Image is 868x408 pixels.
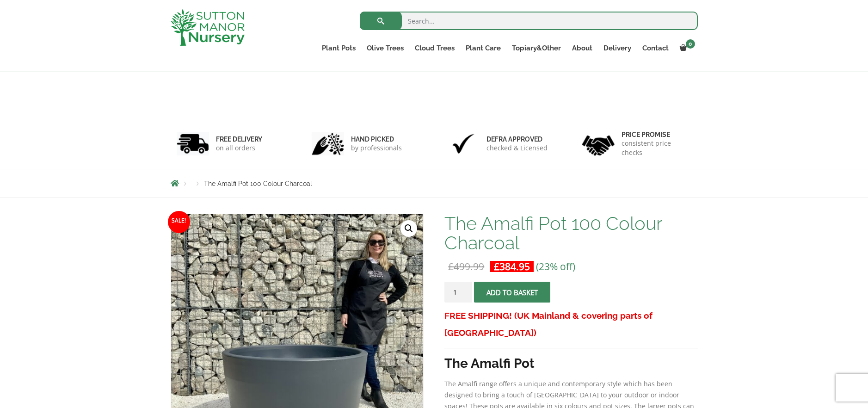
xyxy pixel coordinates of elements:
[506,42,566,55] a: Topiary&Other
[536,260,575,273] span: (23% off)
[216,143,262,153] p: on all orders
[622,139,692,157] p: consistent price checks
[686,39,695,49] span: 0
[460,42,506,55] a: Plant Care
[171,179,698,187] nav: Breadcrumbs
[444,282,472,303] input: Product quantity
[444,356,535,371] strong: The Amalfi Pot
[312,132,344,155] img: 2.jpg
[494,260,530,273] bdi: 384.95
[409,42,460,55] a: Cloud Trees
[474,282,550,303] button: Add to basket
[351,135,402,143] h6: hand picked
[361,42,409,55] a: Olive Trees
[448,260,484,273] bdi: 499.99
[486,143,548,153] p: checked & Licensed
[316,42,361,55] a: Plant Pots
[598,42,637,55] a: Delivery
[168,211,190,233] span: Sale!
[444,214,697,253] h1: The Amalfi Pot 100 Colour Charcoal
[622,130,692,139] h6: Price promise
[582,130,615,158] img: 4.jpg
[400,220,417,237] a: View full-screen image gallery
[360,12,698,30] input: Search...
[637,42,674,55] a: Contact
[351,143,402,153] p: by professionals
[216,135,262,143] h6: FREE DELIVERY
[204,180,312,187] span: The Amalfi Pot 100 Colour Charcoal
[171,9,245,46] img: logo
[674,42,698,55] a: 0
[494,260,499,273] span: £
[447,132,480,155] img: 3.jpg
[448,260,454,273] span: £
[177,132,209,155] img: 1.jpg
[486,135,548,143] h6: Defra approved
[444,307,697,341] h3: FREE SHIPPING! (UK Mainland & covering parts of [GEOGRAPHIC_DATA])
[566,42,598,55] a: About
